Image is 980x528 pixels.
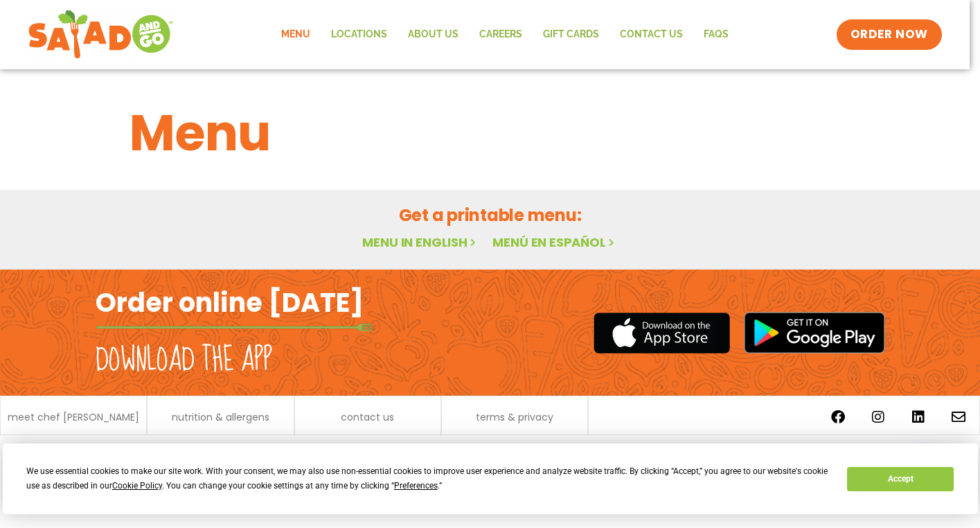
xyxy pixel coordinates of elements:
a: meet chef [PERSON_NAME] [8,412,139,422]
div: We use essential cookies to make our site work. With your consent, we may also use non-essential ... [26,464,830,493]
div: Cookie Consent Prompt [3,443,978,514]
a: contact us [341,412,394,422]
a: Menu in English [362,234,479,251]
a: Locations [321,19,398,51]
span: ORDER NOW [850,26,928,43]
img: google_play [744,312,885,353]
a: Menú en español [492,234,617,251]
h2: Order online [DATE] [96,285,364,319]
img: fork [96,324,373,331]
img: appstore [594,310,730,355]
button: Accept [847,467,954,491]
a: FAQs [693,19,739,51]
a: GIFT CARDS [533,19,609,51]
a: ORDER NOW [837,19,942,50]
h1: Menu [130,96,851,170]
span: Preferences [394,481,438,491]
a: About Us [398,19,469,51]
a: nutrition & allergens [172,412,269,422]
span: Cookie Policy [112,481,162,491]
img: new-SAG-logo-768×292 [28,7,174,62]
a: Careers [469,19,533,51]
a: Contact Us [609,19,693,51]
h2: Download the app [96,341,272,380]
a: Menu [271,19,321,51]
a: terms & privacy [476,412,553,422]
h2: Get a printable menu: [130,203,851,227]
nav: Menu [271,19,739,51]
